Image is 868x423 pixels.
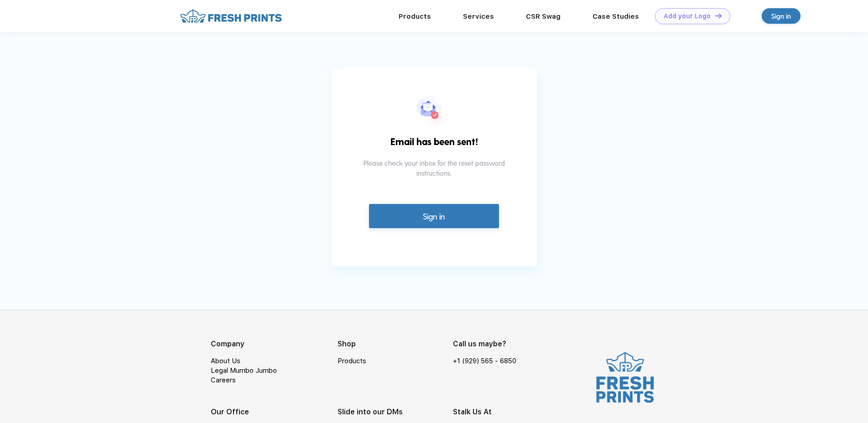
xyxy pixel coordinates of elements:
[338,339,453,350] div: Shop
[453,356,516,366] a: +1 (929) 565 - 6850
[211,357,240,365] a: About Us
[177,8,285,24] img: fo%20logo%202.webp
[453,407,522,418] div: Stalk Us At
[715,13,722,18] img: DT
[369,204,499,228] a: Sign in
[399,12,431,21] a: Products
[211,376,236,384] a: Careers
[771,11,791,21] div: Sign in
[338,357,366,365] a: Products
[211,407,338,418] div: Our Office
[416,96,452,134] img: reset_link_icon.svg
[664,12,711,20] div: Add your Logo
[453,339,522,350] div: Call us maybe?
[593,350,658,405] img: logo
[211,366,277,375] a: Legal Mumbo Jumbo
[211,339,338,350] div: Company
[373,134,496,158] div: Email has been sent!
[762,8,800,24] a: Sign in
[362,158,506,197] div: Please check your inbox for the reset password instructions.
[338,407,453,418] div: Slide into our DMs
[463,12,494,21] a: Services
[526,12,561,21] a: CSR Swag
